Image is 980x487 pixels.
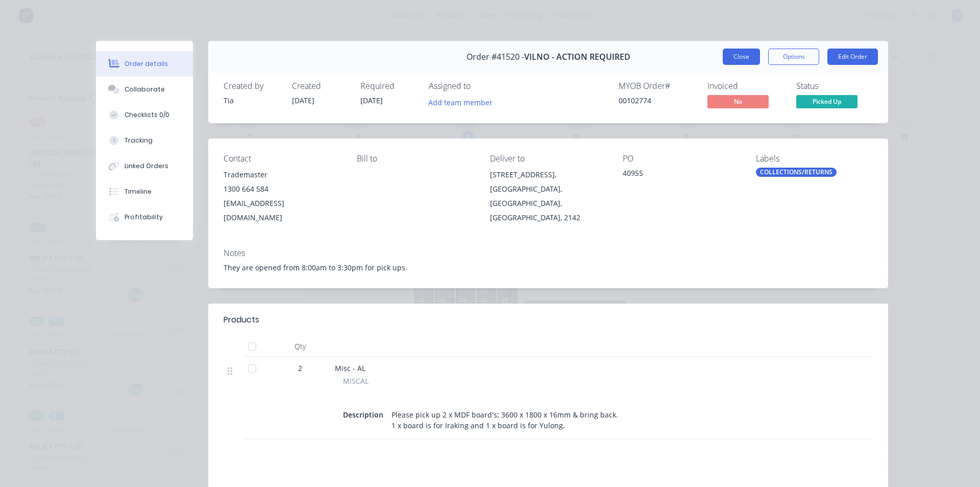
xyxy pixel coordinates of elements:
button: Profitability [96,204,193,230]
span: MISCAL [343,376,369,386]
button: Picked Up [796,95,857,110]
div: Required [360,81,416,91]
button: Tracking [96,128,193,153]
button: Collaborate [96,77,193,102]
div: They are opened from 8:00am to 3:30pm for pick ups. [224,262,873,273]
span: Misc - AL [335,363,365,373]
button: Checklists 0/0 [96,102,193,128]
div: Profitability [125,213,163,222]
div: Notes [224,248,873,258]
div: Created by [224,81,280,91]
button: Add team member [429,95,498,109]
div: PO [623,154,740,164]
div: Trademaster1300 664 584[EMAIL_ADDRESS][DOMAIN_NAME] [224,168,340,225]
div: Bill to [357,154,474,164]
div: [STREET_ADDRESS],[GEOGRAPHIC_DATA], [GEOGRAPHIC_DATA], [GEOGRAPHIC_DATA], 2142 [490,168,607,225]
div: 40955 [623,168,740,182]
span: Order #41520 - [467,52,524,62]
span: VILNO - ACTION REQUIRED [524,52,630,62]
div: Description [343,407,387,422]
div: Assigned to [429,81,531,91]
div: Please pick up 2 x MDF board's; 3600 x 1800 x 16mm & bring back. 1 x board is for Iraking and 1 x... [387,407,624,433]
span: Picked Up [796,95,857,108]
button: Close [723,49,760,65]
div: 00102774 [619,95,695,106]
button: Add team member [423,95,498,109]
div: Collaborate [125,85,165,94]
div: MYOB Order # [619,81,695,91]
div: [GEOGRAPHIC_DATA], [GEOGRAPHIC_DATA], [GEOGRAPHIC_DATA], 2142 [490,182,607,225]
span: [DATE] [292,96,314,105]
div: Products [224,314,259,326]
button: Linked Orders [96,153,193,179]
div: [EMAIL_ADDRESS][DOMAIN_NAME] [224,196,340,225]
div: Trademaster [224,168,340,182]
div: Labels [756,154,873,164]
div: Order details [125,59,168,68]
div: Linked Orders [125,161,168,171]
span: No [707,95,769,108]
div: Invoiced [707,81,784,91]
button: Order details [96,51,193,77]
span: [DATE] [360,96,383,105]
div: Tracking [125,136,153,145]
div: Contact [224,154,340,164]
div: [STREET_ADDRESS], [490,168,607,182]
div: Tia [224,95,280,106]
div: 1300 664 584 [224,182,340,196]
div: Qty [269,336,331,357]
div: Timeline [125,187,152,196]
span: 2 [298,363,302,374]
div: Created [292,81,348,91]
div: Deliver to [490,154,607,164]
button: Edit Order [827,49,878,65]
div: Checklists 0/0 [125,110,169,120]
div: COLLECTIONS/RETURNS [756,168,837,177]
button: Options [768,49,819,65]
div: Status [796,81,873,91]
button: Timeline [96,179,193,204]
